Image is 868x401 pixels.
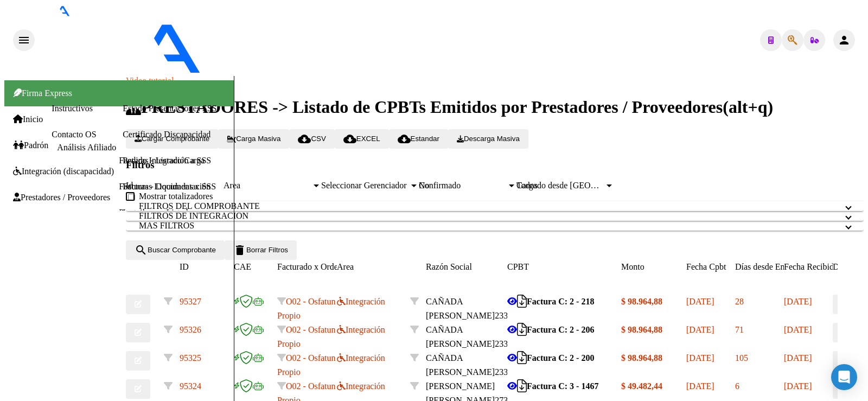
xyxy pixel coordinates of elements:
[234,262,251,271] span: CAE
[735,353,748,362] span: 105
[426,295,507,323] div: 23342319599
[507,262,529,271] span: CPBT
[419,181,430,190] span: No
[13,141,48,150] a: Padrón
[289,129,334,149] button: CSV
[126,211,864,221] mat-expansion-panel-header: FILTROS DE INTEGRACION
[52,130,96,139] a: Contacto OS
[621,353,662,362] strong: $ 98.964,88
[17,34,30,47] mat-icon: menu
[784,262,838,271] span: Fecha Recibido
[337,297,385,306] span: Integración
[119,182,210,191] a: Facturas - Documentación
[13,167,114,176] a: Integración (discapacidad)
[335,129,389,149] button: EXCEL
[398,132,411,145] mat-icon: cloud_download
[218,129,289,149] button: Carga Masiva
[292,66,324,75] span: - osfatun
[234,260,277,274] datatable-header-cell: CAE
[337,260,410,274] datatable-header-cell: Area
[735,297,744,306] span: 28
[735,262,804,271] span: Días desde Emisión
[527,297,594,306] strong: Factura C: 2 - 218
[337,381,385,391] span: Integración
[52,104,93,113] a: Instructivos
[126,159,864,171] h3: Filtros
[224,181,311,190] span: Area
[426,262,472,271] span: Razón Social
[277,325,336,348] span: O02 - Osfatun Propio
[126,201,864,211] mat-expansion-panel-header: FILTROS DEL COMPROBANTE
[527,325,594,334] strong: Factura C: 2 - 206
[13,193,110,202] a: Prestadores / Proveedores
[426,325,495,348] span: CAÑADA [PERSON_NAME]
[277,297,336,320] span: O02 - Osfatun Propio
[784,353,812,362] span: [DATE]
[686,297,714,306] span: [DATE]
[343,132,356,145] mat-icon: cloud_download
[233,244,246,257] mat-icon: delete
[119,208,192,217] a: Prestadores - Listado
[225,240,297,260] button: Borrar Filtros
[337,325,385,334] span: Integración
[784,381,812,391] span: [DATE]
[784,297,812,306] span: [DATE]
[426,353,495,377] span: CAÑADA [PERSON_NAME]
[457,135,520,143] span: Descarga Masiva
[517,329,527,330] i: Descargar documento
[337,353,385,362] span: Integración
[126,97,723,117] span: PRESTADORES -> Listado de CPBTs Emitidos por Prestadores / Proveedores
[139,201,838,211] mat-panel-title: FILTROS DEL COMPROBANTE
[13,88,72,98] span: Firma Express
[831,364,857,390] div: Open Intercom Messenger
[838,34,851,47] mat-icon: person
[686,353,714,362] span: [DATE]
[337,262,354,271] span: Area
[448,129,528,149] button: Descarga Masiva
[123,104,216,113] a: Estado Presentaciones SSS
[426,323,507,351] div: 23342319599
[686,325,714,334] span: [DATE]
[298,132,311,145] mat-icon: cloud_download
[13,114,43,124] a: Inicio
[527,353,594,362] strong: Factura C: 2 - 200
[126,221,864,231] mat-expansion-panel-header: MAS FILTROS
[448,133,528,143] app-download-masive: Descarga masiva de comprobantes (adjuntos)
[686,381,714,391] span: [DATE]
[389,129,448,149] button: Estandar
[298,135,325,143] span: CSV
[621,381,662,391] strong: $ 49.482,44
[119,156,205,165] a: Facturas - Listado/Carga
[321,181,409,190] span: Seleccionar Gerenciador
[735,381,739,391] span: 6
[686,260,735,274] datatable-header-cell: Fecha Cpbt
[426,351,507,379] div: 23342319599
[35,16,292,74] img: Logo SAAS
[507,260,621,274] datatable-header-cell: CPBT
[233,246,288,254] span: Borrar Filtros
[621,297,662,306] strong: $ 98.964,88
[123,130,210,139] a: Certificado Discapacidad
[735,260,784,274] datatable-header-cell: Días desde Emisión
[784,325,812,334] span: [DATE]
[227,135,280,143] span: Carga Masiva
[277,260,337,274] datatable-header-cell: Facturado x Orden De
[517,358,527,358] i: Descargar documento
[784,260,833,274] datatable-header-cell: Fecha Recibido
[343,135,380,143] span: EXCEL
[735,325,744,334] span: 71
[621,260,686,274] datatable-header-cell: Monto
[57,143,116,152] a: Análisis Afiliado
[516,181,538,190] span: Todos
[139,221,838,231] mat-panel-title: MAS FILTROS
[527,381,598,391] strong: Factura C: 3 - 1467
[426,297,495,320] span: CAÑADA [PERSON_NAME]
[277,353,336,377] span: O02 - Osfatun Propio
[686,262,726,271] span: Fecha Cpbt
